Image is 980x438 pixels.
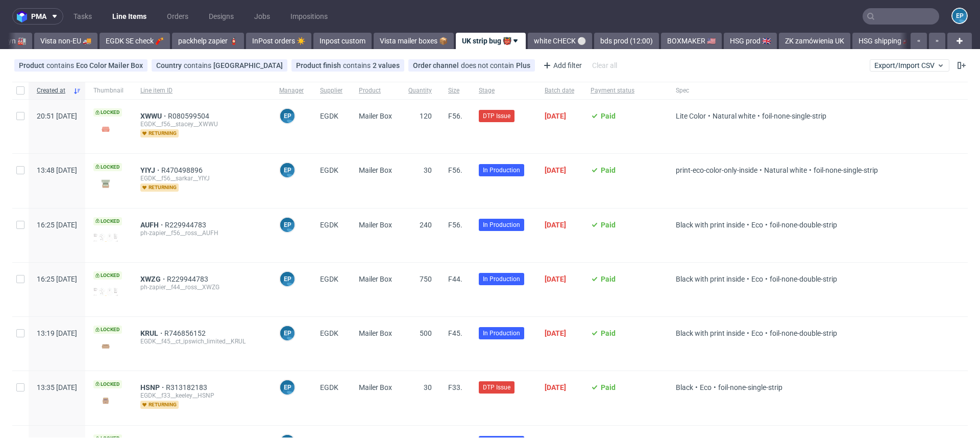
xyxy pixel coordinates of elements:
a: R080599504 [168,112,211,120]
a: HSNP [140,383,166,391]
span: F56. [448,166,462,174]
span: KRUL [140,329,164,337]
span: foil-none-single-strip [762,112,826,120]
span: Locked [93,217,122,225]
a: Orders [161,8,194,25]
a: HSG prod 🇬🇧 [724,33,777,49]
div: Eco Color Mailer Box [76,61,143,70]
span: • [763,221,770,229]
span: DTP Issue [483,383,510,392]
span: Supplier [320,86,342,95]
span: [DATE] [545,221,566,229]
a: BOXMAKER 🇺🇸 [661,33,722,49]
div: EGDK__f56__stacey__XWWU [140,120,263,128]
a: R313182183 [166,383,209,391]
a: XWZG [140,275,167,283]
span: Mailer Box [359,166,392,174]
span: Paid [601,383,616,391]
a: Impositions [284,8,334,25]
img: version_two_editor_design.png [93,234,118,242]
span: Locked [93,271,122,280]
span: Mailer Box [359,112,392,120]
span: EGDK [320,275,338,283]
span: R746856152 [164,329,208,337]
span: In Production [483,166,520,175]
a: Line Items [106,8,153,25]
span: [DATE] [545,329,566,337]
a: InPost orders ☀️ [246,33,311,49]
span: [DATE] [545,112,566,120]
a: Inpost custom [313,33,372,49]
a: HSG shipping 🚛 [852,33,918,49]
a: Vista non-EU 🚚 [34,33,97,49]
img: version_two_editor_design [93,339,118,353]
span: foil-none-double-strip [770,275,837,283]
span: 30 [424,166,432,174]
span: Natural white [713,112,755,120]
span: F33. [448,383,462,391]
span: • [757,166,764,174]
a: packhelp zapier 🧯 [172,33,244,49]
span: F44. [448,275,462,283]
span: • [763,329,770,337]
span: Eco [751,329,763,337]
span: contains [343,61,373,70]
span: • [755,112,762,120]
span: Spec [676,86,878,95]
span: [DATE] [545,383,566,391]
span: [DATE] [545,275,566,283]
span: 240 [420,221,432,229]
span: EGDK [320,329,338,337]
div: EGDK__f33__keeley__HSNP [140,391,263,400]
span: R229944783 [167,275,210,283]
figcaption: EP [280,380,295,395]
span: • [807,166,814,174]
div: Plus [516,61,530,70]
span: Eco [751,275,763,283]
figcaption: EP [952,9,967,23]
span: Natural white [764,166,807,174]
span: returning [140,129,179,137]
a: YIYJ [140,166,161,174]
span: Payment status [591,86,659,95]
span: EGDK [320,166,338,174]
span: 16:25 [DATE] [37,221,77,229]
span: • [763,275,770,283]
span: does not contain [461,61,516,70]
figcaption: EP [280,218,295,232]
span: EGDK [320,221,338,229]
div: ph-zapier__f44__ross__XWZG [140,283,263,291]
span: Paid [601,275,616,283]
span: Product finish [296,61,343,70]
span: F56. [448,112,462,120]
span: R229944783 [165,221,208,229]
span: Mailer Box [359,383,392,391]
span: Locked [93,108,122,117]
span: In Production [483,329,520,338]
span: 500 [420,329,432,337]
span: Line item ID [140,86,263,95]
span: Eco [700,383,712,391]
a: AUFH [140,221,165,229]
span: • [706,112,713,120]
span: Mailer Box [359,221,392,229]
span: DTP Issue [483,111,510,121]
span: Black [676,383,693,391]
span: foil-none-single-strip [814,166,878,174]
span: 13:48 [DATE] [37,166,77,174]
span: 750 [420,275,432,283]
a: Tasks [67,8,98,25]
span: foil-none-double-strip [770,221,837,229]
a: EGDK SE check 🧨 [100,33,170,49]
span: Eco [751,221,763,229]
a: XWWU [140,112,168,120]
span: • [745,221,751,229]
span: Paid [601,166,616,174]
span: 30 [424,383,432,391]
